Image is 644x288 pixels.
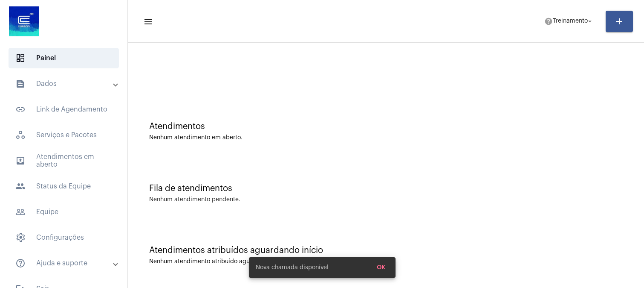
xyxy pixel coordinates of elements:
[9,99,119,120] span: Link de Agendamento
[15,181,26,191] mat-icon: sidenav icon
[586,18,594,25] mat-icon: arrow_drop_down
[377,264,385,270] span: OK
[15,53,26,63] span: sidenav icon
[9,125,119,145] span: Serviços e Pacotes
[5,253,127,273] mat-expansion-panel-header: sidenav iconAjuda e suporte
[9,227,119,248] span: Configurações
[149,184,623,193] div: Fila de atendimentos
[5,73,127,94] mat-expansion-panel-header: sidenav iconDados
[149,246,623,255] div: Atendimentos atribuídos aguardando início
[256,263,329,272] span: Nova chamada disponível
[15,156,26,166] mat-icon: sidenav icon
[553,18,588,24] span: Treinamento
[15,207,26,217] mat-icon: sidenav icon
[539,13,599,30] button: Treinamento
[149,122,623,131] div: Atendimentos
[15,79,114,89] mat-panel-title: Dados
[15,79,26,89] mat-icon: sidenav icon
[15,258,26,268] mat-icon: sidenav icon
[149,135,623,141] div: Nenhum atendimento em aberto.
[370,260,392,275] button: OK
[15,258,114,268] mat-panel-title: Ajuda e suporte
[614,16,624,26] mat-icon: add
[15,130,26,140] span: sidenav icon
[9,176,119,197] span: Status da Equipe
[15,232,26,243] span: sidenav icon
[15,104,26,115] mat-icon: sidenav icon
[143,17,152,27] mat-icon: sidenav icon
[149,197,240,203] div: Nenhum atendimento pendente.
[7,4,41,38] img: d4669ae0-8c07-2337-4f67-34b0df7f5ae4.jpeg
[149,259,623,265] div: Nenhum atendimento atribuído aguardando.
[9,48,119,68] span: Painel
[9,202,119,222] span: Equipe
[9,150,119,171] span: Atendimentos em aberto
[544,17,553,26] mat-icon: help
